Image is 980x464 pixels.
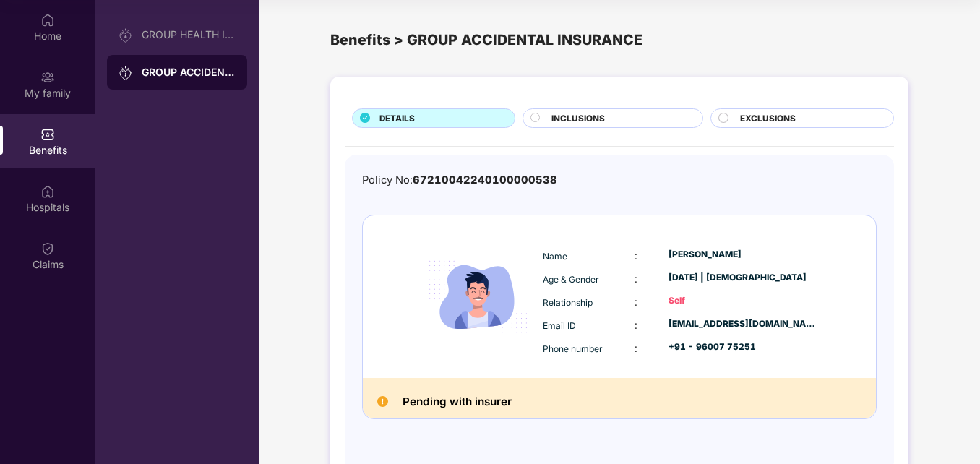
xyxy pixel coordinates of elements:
span: Age & Gender [543,274,599,285]
span: 67210042240100000538 [413,173,557,186]
img: icon [417,236,539,358]
img: svg+xml;base64,PHN2ZyBpZD0iSG9tZSIgeG1sbnM9Imh0dHA6Ly93d3cudzMub3JnLzIwMDAvc3ZnIiB3aWR0aD0iMjAiIG... [40,13,55,27]
span: EXCLUSIONS [740,112,796,125]
span: Phone number [543,343,603,354]
img: svg+xml;base64,PHN2ZyB3aWR0aD0iMjAiIGhlaWdodD0iMjAiIHZpZXdCb3g9IjAgMCAyMCAyMCIgZmlsbD0ibm9uZSIgeG... [119,28,133,43]
div: +91 - 96007 75251 [669,340,817,354]
img: svg+xml;base64,PHN2ZyB3aWR0aD0iMjAiIGhlaWdodD0iMjAiIHZpZXdCb3g9IjAgMCAyMCAyMCIgZmlsbD0ibm9uZSIgeG... [119,66,133,80]
span: Name [543,251,567,262]
span: : [635,296,637,308]
img: svg+xml;base64,PHN2ZyBpZD0iSG9zcGl0YWxzIiB4bWxucz0iaHR0cDovL3d3dy53My5vcmcvMjAwMC9zdmciIHdpZHRoPS... [40,184,55,199]
span: : [635,272,637,285]
img: svg+xml;base64,PHN2ZyBpZD0iQ2xhaW0iIHhtbG5zPSJodHRwOi8vd3d3LnczLm9yZy8yMDAwL3N2ZyIgd2lkdGg9IjIwIi... [40,241,55,256]
div: GROUP ACCIDENTAL INSURANCE [142,65,236,80]
img: svg+xml;base64,PHN2ZyB3aWR0aD0iMjAiIGhlaWdodD0iMjAiIHZpZXdCb3g9IjAgMCAyMCAyMCIgZmlsbD0ibm9uZSIgeG... [40,70,55,85]
span: INCLUSIONS [551,112,605,125]
div: GROUP HEALTH INSURANCE [142,29,236,40]
div: Self [669,294,817,308]
div: [PERSON_NAME] [669,248,817,262]
div: Policy No: [362,172,557,189]
img: svg+xml;base64,PHN2ZyBpZD0iQmVuZWZpdHMiIHhtbG5zPSJodHRwOi8vd3d3LnczLm9yZy8yMDAwL3N2ZyIgd2lkdGg9Ij... [40,127,55,142]
img: Pending [377,396,388,407]
span: : [635,342,637,354]
span: Relationship [543,297,593,308]
h2: Pending with insurer [403,392,512,411]
div: [DATE] | [DEMOGRAPHIC_DATA] [669,271,817,285]
span: DETAILS [379,112,415,125]
span: Email ID [543,320,576,331]
span: : [635,319,637,331]
span: : [635,249,637,262]
div: Benefits > GROUP ACCIDENTAL INSURANCE [330,29,908,51]
div: [EMAIL_ADDRESS][DOMAIN_NAME] [669,317,817,331]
